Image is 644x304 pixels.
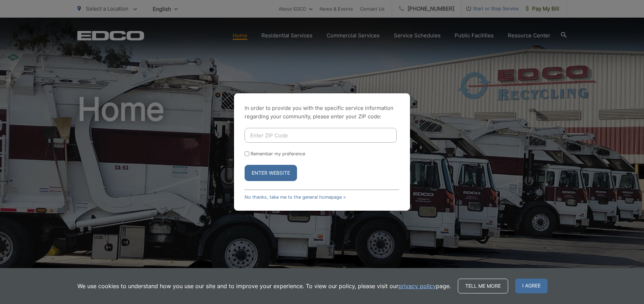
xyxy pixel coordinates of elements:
[245,128,397,143] input: Enter ZIP Code
[515,279,548,293] span: I agree
[398,282,436,290] a: privacy policy
[77,282,451,290] p: We use cookies to understand how you use our site and to improve your experience. To view our pol...
[458,279,508,293] a: Tell me more
[245,104,399,121] p: In order to provide you with the specific service information regarding your community, please en...
[245,165,297,181] button: Enter Website
[245,194,346,200] a: No thanks, take me to the general homepage >
[251,151,305,156] label: Remember my preference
